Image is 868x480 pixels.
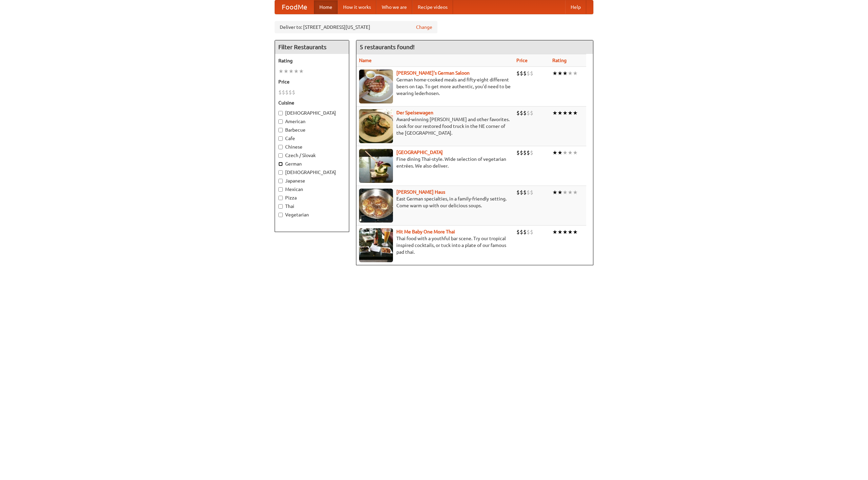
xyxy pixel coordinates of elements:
li: $ [527,70,530,77]
li: $ [520,109,523,117]
li: $ [516,149,520,156]
li: ★ [557,189,563,196]
a: FoodMe [275,0,314,14]
h5: Rating [278,57,346,64]
h5: Cuisine [278,99,346,106]
li: $ [523,189,527,196]
a: Change [416,24,432,31]
li: $ [289,89,292,96]
a: Who we are [376,0,412,14]
li: ★ [557,70,563,77]
a: [GEOGRAPHIC_DATA] [396,150,443,155]
a: Price [516,58,528,63]
li: $ [516,70,520,77]
li: ★ [552,109,557,117]
li: $ [527,149,530,156]
li: ★ [552,149,557,156]
li: $ [278,89,282,96]
li: ★ [568,149,573,156]
li: ★ [573,70,578,77]
a: Help [565,0,586,14]
li: $ [520,228,523,236]
li: $ [523,149,527,156]
input: Mexican [278,187,283,192]
li: $ [292,89,295,96]
label: Vegetarian [278,211,346,218]
img: speisewagen.jpg [359,109,393,143]
input: Japanese [278,179,283,183]
li: $ [527,228,530,236]
li: ★ [563,109,568,117]
li: $ [516,109,520,117]
input: Vegetarian [278,213,283,217]
li: $ [520,149,523,156]
label: Cafe [278,135,346,142]
p: East German specialties, in a family-friendly setting. Come warm up with our delicious soups. [359,195,511,209]
li: ★ [557,228,563,236]
input: Pizza [278,196,283,200]
li: ★ [299,68,304,75]
li: $ [516,228,520,236]
li: ★ [568,228,573,236]
label: Czech / Slovak [278,152,346,159]
li: $ [530,109,533,117]
li: $ [282,89,285,96]
li: $ [530,189,533,196]
li: ★ [568,189,573,196]
li: ★ [573,189,578,196]
li: ★ [563,228,568,236]
li: $ [530,70,533,77]
label: [DEMOGRAPHIC_DATA] [278,110,346,116]
label: Japanese [278,177,346,184]
li: $ [516,189,520,196]
input: [DEMOGRAPHIC_DATA] [278,170,283,175]
input: Chinese [278,145,283,149]
p: Award-winning [PERSON_NAME] and other favorites. Look for our restored food truck in the NE corne... [359,116,511,136]
label: [DEMOGRAPHIC_DATA] [278,169,346,176]
p: Thai food with a youthful bar scene. Try our tropical inspired cocktails, or tuck into a plate of... [359,235,511,255]
input: German [278,162,283,166]
li: ★ [563,149,568,156]
input: Thai [278,204,283,209]
li: ★ [552,228,557,236]
img: satay.jpg [359,149,393,183]
li: ★ [552,189,557,196]
h4: Filter Restaurants [275,40,349,54]
input: Czech / Slovak [278,153,283,158]
input: Barbecue [278,128,283,132]
img: babythai.jpg [359,228,393,262]
li: $ [523,109,527,117]
li: ★ [278,68,283,75]
li: $ [523,228,527,236]
li: ★ [283,68,289,75]
h5: Price [278,78,346,85]
li: ★ [568,70,573,77]
input: [DEMOGRAPHIC_DATA] [278,111,283,115]
label: American [278,118,346,125]
a: [PERSON_NAME] Haus [396,189,445,195]
a: Rating [552,58,567,63]
a: Hit Me Baby One More Thai [396,229,455,234]
li: ★ [563,189,568,196]
input: Cafe [278,136,283,141]
label: Chinese [278,143,346,150]
li: $ [527,109,530,117]
li: ★ [573,149,578,156]
label: Barbecue [278,127,346,133]
label: Pizza [278,194,346,201]
li: ★ [557,149,563,156]
a: Name [359,58,372,63]
input: American [278,119,283,124]
p: German home-cooked meals and fifty-eight different beers on tap. To get more authentic, you'd nee... [359,76,511,97]
label: Thai [278,203,346,210]
a: How it works [338,0,376,14]
img: kohlhaus.jpg [359,189,393,223]
li: $ [520,189,523,196]
p: Fine dining Thai-style. Wide selection of vegetarian entrées. We also deliver. [359,156,511,169]
a: [PERSON_NAME]'s German Saloon [396,70,470,76]
div: Deliver to: [STREET_ADDRESS][US_STATE] [275,21,437,33]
